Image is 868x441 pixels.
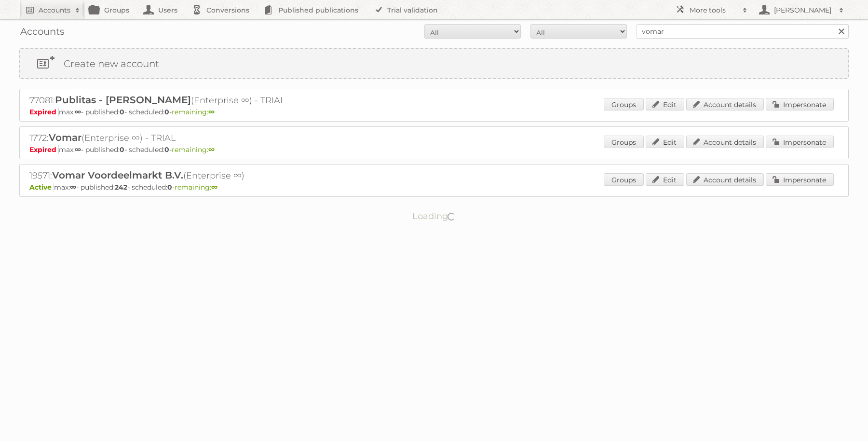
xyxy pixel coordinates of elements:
p: Loading [382,207,487,226]
a: Groups [604,173,644,186]
strong: ∞ [208,108,215,116]
span: remaining: [175,183,217,192]
h2: 1772: (Enterprise ∞) - TRIAL [29,132,367,144]
span: remaining: [172,145,215,154]
a: Account details [686,173,764,186]
span: Expired [29,108,59,116]
a: Groups [604,98,644,110]
strong: 0 [120,108,124,116]
h2: [PERSON_NAME] [772,5,834,15]
a: Edit [646,173,684,186]
a: Edit [646,98,684,110]
strong: ∞ [75,108,81,116]
h2: More tools [690,5,738,15]
span: Active [29,183,54,192]
h2: 77081: (Enterprise ∞) - TRIAL [29,94,367,107]
a: Impersonate [766,173,834,186]
strong: 242 [115,183,127,192]
a: Edit [646,136,684,148]
p: max: - published: - scheduled: - [29,108,839,116]
strong: ∞ [75,145,81,154]
a: Account details [686,98,764,110]
a: Groups [604,136,644,148]
h2: Accounts [39,5,70,15]
a: Impersonate [766,136,834,148]
span: Vomar [49,132,81,143]
strong: ∞ [211,183,217,192]
span: remaining: [172,108,215,116]
span: Vomar Voordeelmarkt B.V. [52,169,183,181]
strong: ∞ [208,145,215,154]
p: max: - published: - scheduled: - [29,183,839,192]
span: Expired [29,145,59,154]
p: max: - published: - scheduled: - [29,145,839,154]
strong: 0 [167,183,172,192]
strong: ∞ [70,183,76,192]
strong: 0 [120,145,124,154]
a: Create new account [20,49,848,78]
a: Impersonate [766,98,834,110]
strong: 0 [164,145,169,154]
h2: 19571: (Enterprise ∞) [29,169,367,182]
strong: 0 [164,108,169,116]
a: Account details [686,136,764,148]
span: Publitas - [PERSON_NAME] [55,94,191,106]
